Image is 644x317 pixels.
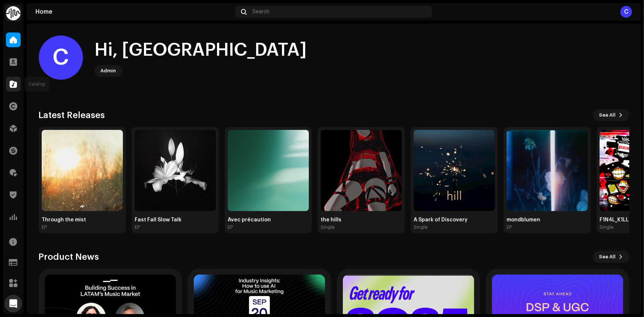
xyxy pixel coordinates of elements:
img: 0f74c21f-6d1c-4dbc-9196-dbddad53419e [6,6,21,21]
div: Open Intercom Messenger [4,295,22,313]
div: EP [42,224,47,230]
div: Admin [101,66,116,75]
div: Single [600,224,614,230]
div: Single [321,224,335,230]
div: Home [35,9,233,15]
div: Single [414,224,428,230]
div: Hi, [GEOGRAPHIC_DATA] [95,38,307,62]
button: See All [593,251,629,263]
h3: Product News [39,251,99,263]
div: Fast Fall Slow Talk [135,217,216,223]
span: See All [599,249,616,264]
button: See All [593,109,629,121]
div: mondblumen [507,217,588,223]
div: Avec précaution [228,217,309,223]
div: C [620,6,632,18]
div: EP [228,224,233,230]
span: Search [253,9,270,15]
img: d7fa6f3a-eb39-499e-aeab-4609cfce409e [42,130,123,211]
div: Through the mist [42,217,123,223]
img: 2051cd13-b091-47d7-82b0-977df55d9b5c [507,130,588,211]
div: EP [135,224,140,230]
div: EP [507,224,512,230]
img: ff660a4c-37be-4381-8f56-5e3a7ae99af6 [414,130,495,211]
img: 43c9ffb9-763c-447b-b641-d8cb8079913b [321,130,402,211]
div: A Spark of Discovery [414,217,495,223]
h3: Latest Releases [39,109,105,121]
div: the hills [321,217,402,223]
div: C [39,35,83,80]
span: See All [599,108,616,123]
img: 49926731-d4f2-4268-a719-0ae6b475b79f [135,130,216,211]
img: 919232a7-414b-4975-be05-e4c637a941a7 [228,130,309,211]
